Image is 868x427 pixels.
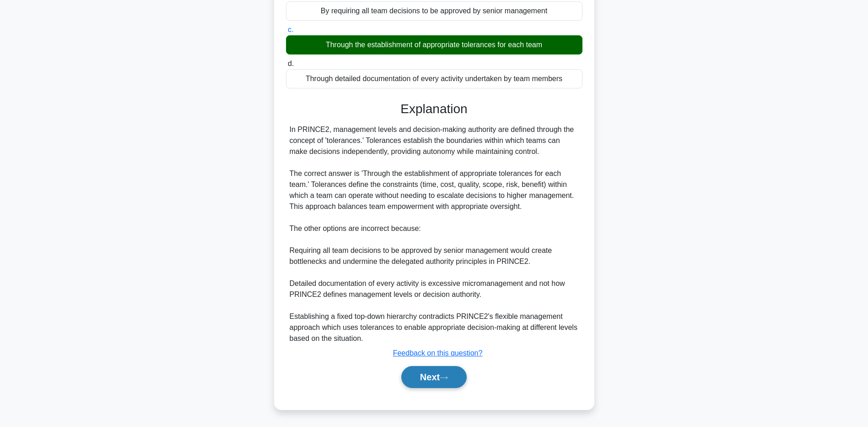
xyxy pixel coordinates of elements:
button: Next [401,366,467,388]
h3: Explanation [291,101,577,117]
div: In PRINCE2, management levels and decision-making authority are defined through the concept of 't... [290,124,579,344]
span: d. [288,60,294,67]
span: c. [288,26,293,33]
a: Feedback on this question? [393,349,483,357]
div: Through detailed documentation of every activity undertaken by team members [286,69,582,88]
div: Through the establishment of appropriate tolerances for each team [286,35,582,55]
div: By requiring all team decisions to be approved by senior management [286,1,582,21]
